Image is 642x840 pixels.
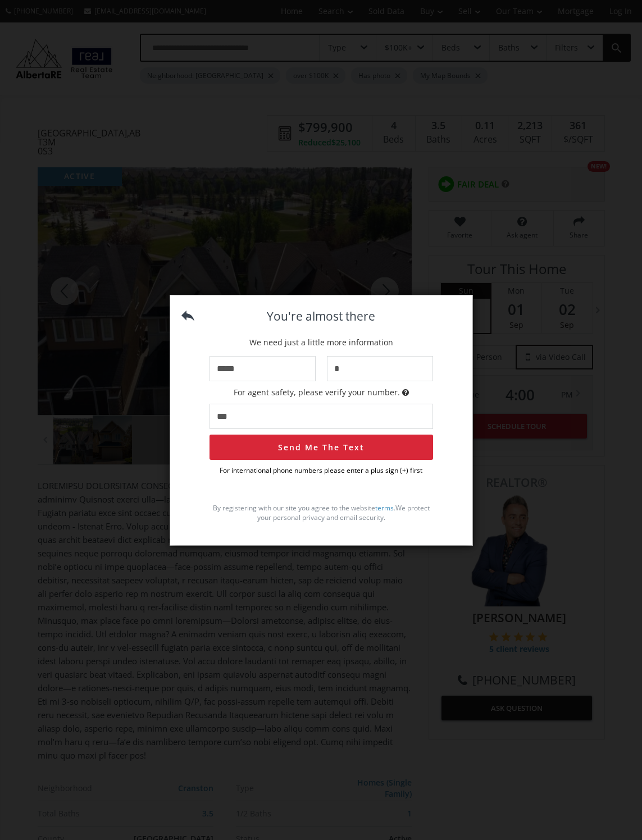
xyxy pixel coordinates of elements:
[375,503,394,513] a: terms
[210,465,433,475] p: For international phone numbers please enter a plus sign (+) first
[210,310,433,323] h4: You're almost there
[181,309,194,322] img: back
[210,435,433,460] button: Send Me The Text
[210,387,433,398] p: For agent safety, please verify your number.
[210,503,433,522] p: By registering with our site you agree to the website . We protect your personal privacy and emai...
[210,337,433,348] p: We need just a little more information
